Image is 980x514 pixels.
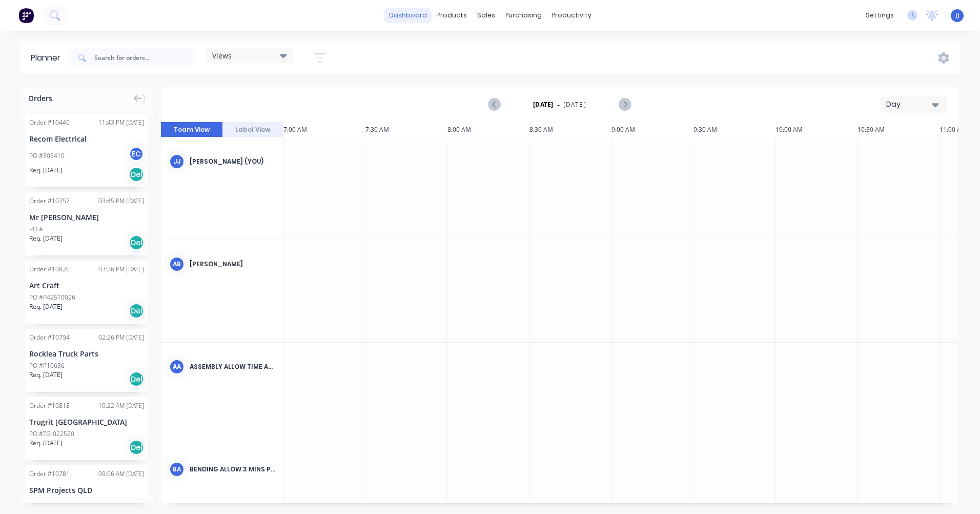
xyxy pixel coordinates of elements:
[547,8,597,23] div: productivity
[190,362,275,371] div: Assembly Allow time appropriate
[557,98,560,111] span: -
[28,93,52,104] span: Orders
[384,8,432,23] a: dashboard
[129,167,144,182] div: Del
[29,225,43,234] div: PO #
[881,95,947,113] button: Day
[190,157,275,166] div: [PERSON_NAME] (You)
[283,122,365,137] div: 7:00 AM
[169,256,185,272] div: AB
[29,166,63,175] span: Req. [DATE]
[29,265,70,274] div: Order # 10820
[533,100,554,109] strong: [DATE]
[169,154,185,169] div: JJ
[190,260,275,269] div: [PERSON_NAME]
[29,348,144,359] div: Rocklea Truck Parts
[169,359,185,374] div: AA
[619,98,630,111] button: Next page
[447,122,529,137] div: 8:00 AM
[29,293,75,302] div: PO #P42510026
[29,280,144,291] div: Art Craft
[222,122,284,137] button: Label View
[29,333,70,342] div: Order # 10794
[472,8,500,23] div: sales
[500,8,547,23] div: purchasing
[98,333,144,342] div: 02:26 PM [DATE]
[861,8,899,23] div: settings
[31,52,66,64] div: Planner
[886,99,933,110] div: Day
[129,440,144,455] div: Del
[161,122,222,137] button: Team View
[29,370,63,380] span: Req. [DATE]
[29,429,74,439] div: PO #TG-022520
[955,11,959,20] span: JJ
[611,122,693,137] div: 9:00 AM
[29,151,65,161] div: PO #305410
[29,196,70,206] div: Order # 10757
[529,122,611,137] div: 8:30 AM
[169,462,185,477] div: bA
[29,439,63,448] span: Req. [DATE]
[129,371,144,387] div: Del
[775,122,857,137] div: 10:00 AM
[857,122,940,137] div: 10:30 AM
[129,303,144,319] div: Del
[190,465,275,474] div: bending Allow 3 mins per bend - pipe, bar or SHS
[29,361,65,370] div: PO #P10636
[18,8,34,23] img: Factory
[98,265,144,274] div: 03:26 PM [DATE]
[489,98,501,111] button: Previous page
[29,469,70,479] div: Order # 10781
[98,469,144,479] div: 09:06 AM [DATE]
[29,212,144,223] div: Mr [PERSON_NAME]
[432,8,472,23] div: products
[563,100,586,109] span: [DATE]
[98,118,144,127] div: 11:43 PM [DATE]
[98,401,144,410] div: 10:22 AM [DATE]
[129,146,144,162] div: EC
[94,48,196,68] input: Search for orders...
[212,50,232,61] span: Views
[693,122,775,137] div: 9:30 AM
[129,235,144,250] div: Del
[29,118,70,127] div: Order # 10440
[29,401,70,410] div: Order # 10818
[29,133,144,144] div: Recom Electrical
[365,122,447,137] div: 7:30 AM
[29,234,63,243] span: Req. [DATE]
[29,417,144,427] div: Trugrit [GEOGRAPHIC_DATA]
[29,485,144,496] div: SPM Projects QLD
[98,196,144,206] div: 03:45 PM [DATE]
[29,302,63,311] span: Req. [DATE]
